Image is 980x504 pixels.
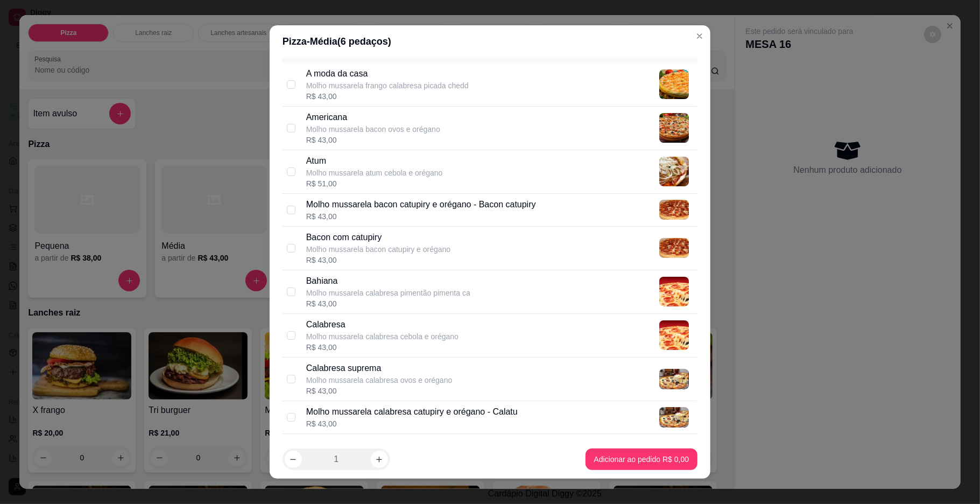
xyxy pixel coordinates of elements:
[306,231,451,244] p: Bacon com catupiry
[659,157,689,186] img: product-image
[306,362,453,375] p: Calabresa suprema
[306,155,443,167] p: Atum
[306,178,443,189] div: R$ 51,00
[283,34,697,49] div: Pizza - Média ( 6 pedaços)
[334,453,339,466] p: 1
[659,113,689,143] img: product-image
[306,318,459,331] p: Calabresa
[306,386,453,396] div: R$ 43,00
[306,342,459,353] div: R$ 43,00
[306,298,470,309] div: R$ 43,00
[691,27,708,45] button: Close
[306,91,469,102] div: R$ 43,00
[306,375,453,386] p: Molho mussarela calabresa ovos e orégano
[285,451,302,468] button: decrease-product-quantity
[306,405,518,418] p: Molho mussarela calabresa catupiry e orégano - Calatu
[306,244,451,255] p: Molho mussarela bacon catupiry e orégano
[659,238,689,258] img: product-image
[306,288,470,298] p: Molho mussarela calabresa pimentão pimenta ca
[659,407,689,428] img: product-image
[306,418,518,429] div: R$ 43,00
[306,124,440,135] p: Molho mussarela bacon ovos e orégano
[306,275,470,288] p: Bahiana
[586,449,698,470] button: Adicionar ao pedido R$ 0,00
[306,111,440,124] p: Americana
[659,369,689,389] img: product-image
[659,277,689,306] img: product-image
[306,167,443,178] p: Molho mussarela atum cebola e orégano
[306,135,440,145] div: R$ 43,00
[306,331,459,342] p: Molho mussarela calabresa cebola e orégano
[659,200,689,220] img: product-image
[306,67,469,80] p: A moda da casa
[306,438,463,451] p: Carne seca
[306,211,536,222] div: R$ 43,00
[306,80,469,91] p: Molho mussarela frango calabresa picada chedd
[306,198,536,211] p: Molho mussarela bacon catupiry e orégano - Bacon catupiry
[659,69,689,99] img: product-image
[371,451,388,468] button: increase-product-quantity
[659,320,689,350] img: product-image
[306,255,451,265] div: R$ 43,00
